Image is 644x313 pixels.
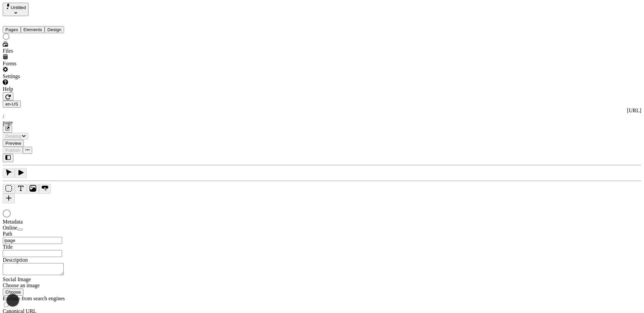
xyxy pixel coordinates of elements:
button: Text [15,184,27,194]
span: Preview [5,141,21,146]
button: Button [39,184,51,194]
span: Choose [5,290,21,295]
button: Elements [21,26,45,33]
div: [URL] [3,108,641,114]
button: Open locale picker [3,101,21,108]
button: Select site [3,3,29,16]
button: Desktop [3,133,29,140]
span: Online [3,225,17,231]
button: Image [27,184,39,194]
button: Pages [3,26,21,33]
div: Choose an image [3,283,83,289]
span: Description [3,257,28,263]
div: Settings [3,73,83,79]
div: page [3,120,641,126]
span: Untitled [11,5,26,10]
button: Preview [3,140,24,147]
button: Design [45,26,64,33]
div: Help [3,86,83,92]
div: Metadata [3,219,83,225]
span: Path [3,231,12,237]
span: Exclude from search engines [3,296,65,301]
span: Publish [5,148,20,153]
span: en-US [5,102,18,107]
button: Publish [3,147,23,154]
button: Choose [3,289,23,296]
div: / [3,114,641,120]
span: Desktop [5,134,22,139]
span: Social Image [3,276,31,282]
div: Forms [3,61,83,67]
button: Box [3,184,15,194]
div: Files [3,48,83,54]
span: Title [3,244,13,250]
